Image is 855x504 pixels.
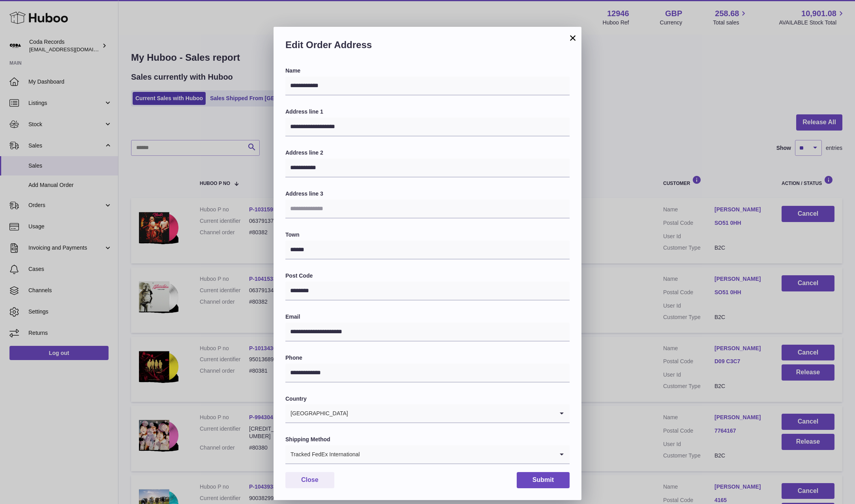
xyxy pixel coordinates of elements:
[285,445,570,464] div: Search for option
[285,354,570,362] label: Phone
[517,472,570,488] button: Submit
[285,149,570,157] label: Address line 2
[285,313,570,321] label: Email
[285,404,349,422] span: [GEOGRAPHIC_DATA]
[285,436,570,443] label: Shipping Method
[285,39,570,55] h2: Edit Order Address
[349,404,554,422] input: Search for option
[360,445,554,463] input: Search for option
[568,33,577,43] button: ×
[285,272,570,280] label: Post Code
[285,231,570,239] label: Town
[285,67,570,75] label: Name
[285,108,570,116] label: Address line 1
[285,445,360,463] span: Tracked FedEx International
[285,404,570,423] div: Search for option
[285,395,570,403] label: Country
[285,472,334,488] button: Close
[285,190,570,198] label: Address line 3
